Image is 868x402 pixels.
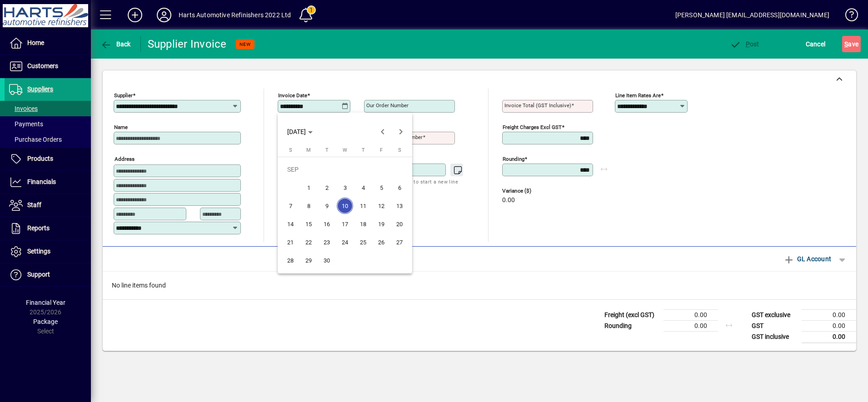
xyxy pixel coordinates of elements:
button: Tue Sep 23 2025 [318,233,336,251]
span: 3 [337,179,353,196]
button: Fri Sep 12 2025 [372,197,390,215]
span: 28 [282,252,299,268]
span: S [289,147,292,153]
span: 5 [373,179,389,196]
span: 2 [319,179,335,196]
span: 30 [319,252,335,268]
button: Tue Sep 16 2025 [318,215,336,233]
button: Fri Sep 05 2025 [372,179,390,197]
span: 15 [300,216,317,232]
span: 12 [373,198,389,214]
button: Thu Sep 18 2025 [354,215,372,233]
button: Thu Sep 04 2025 [354,179,372,197]
button: Previous month [374,123,392,141]
span: 24 [337,234,353,250]
button: Thu Sep 25 2025 [354,233,372,251]
span: 22 [300,234,317,250]
span: 8 [300,198,317,214]
button: Mon Sep 15 2025 [299,215,318,233]
button: Thu Sep 11 2025 [354,197,372,215]
span: [DATE] [287,128,306,135]
span: T [325,147,329,153]
button: Sat Sep 13 2025 [390,197,409,215]
button: Sun Sep 07 2025 [281,197,299,215]
button: Mon Sep 01 2025 [299,179,318,197]
span: 14 [282,216,299,232]
span: 9 [319,198,335,214]
button: Tue Sep 09 2025 [318,197,336,215]
button: Sat Sep 27 2025 [390,233,409,251]
span: M [306,147,311,153]
span: 20 [391,216,408,232]
span: W [343,147,347,153]
span: 21 [282,234,299,250]
span: 16 [319,216,335,232]
button: Mon Sep 29 2025 [299,251,318,269]
span: 17 [337,216,353,232]
span: 4 [355,179,371,196]
span: 7 [282,198,299,214]
button: Fri Sep 19 2025 [372,215,390,233]
button: Tue Sep 02 2025 [318,179,336,197]
span: 13 [391,198,408,214]
button: Wed Sep 24 2025 [336,233,354,251]
button: Sun Sep 21 2025 [281,233,299,251]
span: 1 [300,179,317,196]
span: 19 [373,216,389,232]
button: Sat Sep 06 2025 [390,179,409,197]
button: Sun Sep 14 2025 [281,215,299,233]
span: 6 [391,179,408,196]
span: S [398,147,401,153]
button: Mon Sep 08 2025 [299,197,318,215]
span: 23 [319,234,335,250]
button: Sat Sep 20 2025 [390,215,409,233]
button: Wed Sep 17 2025 [336,215,354,233]
button: Wed Sep 03 2025 [336,179,354,197]
span: 29 [300,252,317,268]
span: 25 [355,234,371,250]
button: Fri Sep 26 2025 [372,233,390,251]
td: SEP [281,160,409,179]
button: Sun Sep 28 2025 [281,251,299,269]
span: T [362,147,365,153]
button: Mon Sep 22 2025 [299,233,318,251]
span: 27 [391,234,408,250]
button: Next month [392,123,410,141]
button: Tue Sep 30 2025 [318,251,336,269]
span: 26 [373,234,389,250]
button: Choose month and year [284,124,316,140]
button: Wed Sep 10 2025 [336,197,354,215]
span: 10 [337,198,353,214]
span: F [380,147,383,153]
span: 18 [355,216,371,232]
span: 11 [355,198,371,214]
